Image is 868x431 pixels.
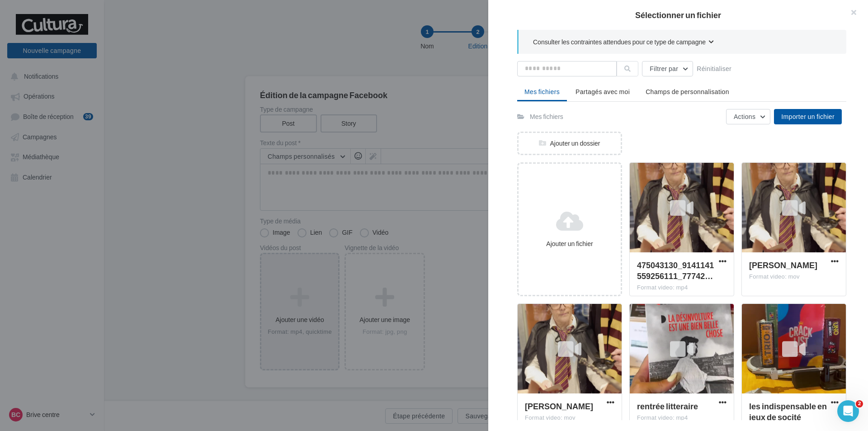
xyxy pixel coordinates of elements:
span: 475043130_9141141559256111_7774275960491809152_n [637,260,714,281]
span: Partagés avec moi [576,88,630,95]
button: Actions [726,109,770,124]
div: Mes fichiers [530,112,563,121]
button: Filtrer par [642,61,693,76]
span: les indispensable en jeux de socité [749,401,827,422]
button: Importer un fichier [774,109,842,124]
div: Format video: mp4 [637,284,726,292]
div: Ajouter un dossier [519,139,621,148]
div: Format video: mp4 [637,414,726,422]
button: Consulter les contraintes attendues pour ce type de campagne [533,37,714,48]
span: Consulter les contraintes attendues pour ce type de campagne [533,38,706,47]
div: Ajouter un fichier [522,239,617,248]
div: Format video: mov [525,414,614,422]
span: Champs de personnalisation [646,88,729,95]
span: Actions [734,113,755,120]
span: 2 [856,400,863,407]
button: Réinitialiser [693,63,735,74]
span: rentrée litteraire [637,401,698,411]
div: Format video: mov [749,273,839,281]
span: Harry potter [525,401,593,411]
span: Harry potter [749,260,817,270]
span: Mes fichiers [524,88,560,95]
iframe: Intercom live chat [837,400,859,422]
span: Importer un fichier [781,113,835,120]
h2: Sélectionner un fichier [503,11,854,19]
